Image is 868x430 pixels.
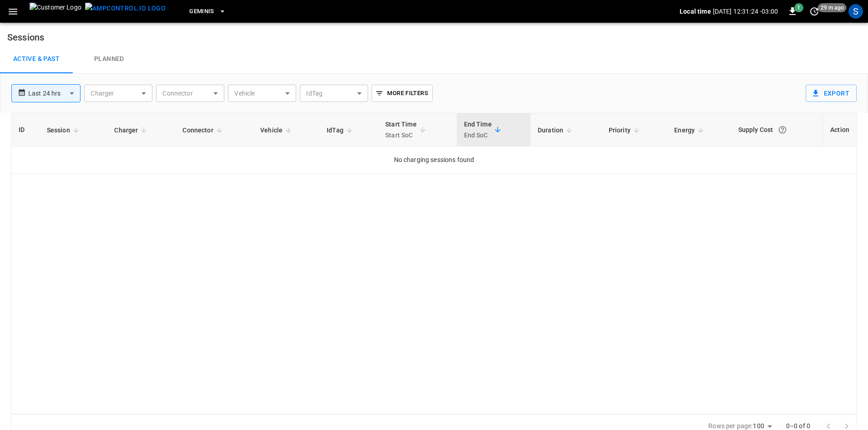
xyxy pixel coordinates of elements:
button: The cost of your charging session based on your supply rates [774,121,791,138]
div: Last 24 hrs [28,85,81,102]
button: More Filters [372,85,432,102]
td: No charging sessions found [11,147,857,174]
div: Supply Cost [738,121,816,138]
span: Start TimeStart SoC [385,119,429,141]
a: Planned [73,45,146,74]
span: Energy [674,125,707,136]
div: profile-icon [848,4,863,19]
span: Vehicle [260,125,294,136]
button: Geminis [186,3,230,20]
p: Start SoC [385,130,417,141]
p: End SoC [464,130,492,141]
button: Export [806,85,857,102]
span: IdTag [327,125,355,136]
th: Action [823,113,857,147]
span: Geminis [189,6,214,17]
span: Charger [114,125,150,136]
p: Local time [680,7,711,16]
table: sessions table [11,113,857,174]
span: 1 [794,3,803,12]
span: Session [47,125,82,136]
div: End Time [464,119,492,141]
img: ampcontrol.io logo [85,3,166,14]
span: 29 m ago [818,3,847,12]
span: Connector [182,125,225,136]
img: Customer Logo [30,3,81,20]
div: sessions table [11,113,857,414]
p: [DATE] 12:31:24 -03:00 [713,7,778,16]
span: End TimeEnd SoC [464,119,504,141]
button: set refresh interval [807,4,822,19]
span: Priority [609,125,642,136]
span: Duration [538,125,575,136]
th: ID [11,113,40,147]
div: Start Time [385,119,417,141]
